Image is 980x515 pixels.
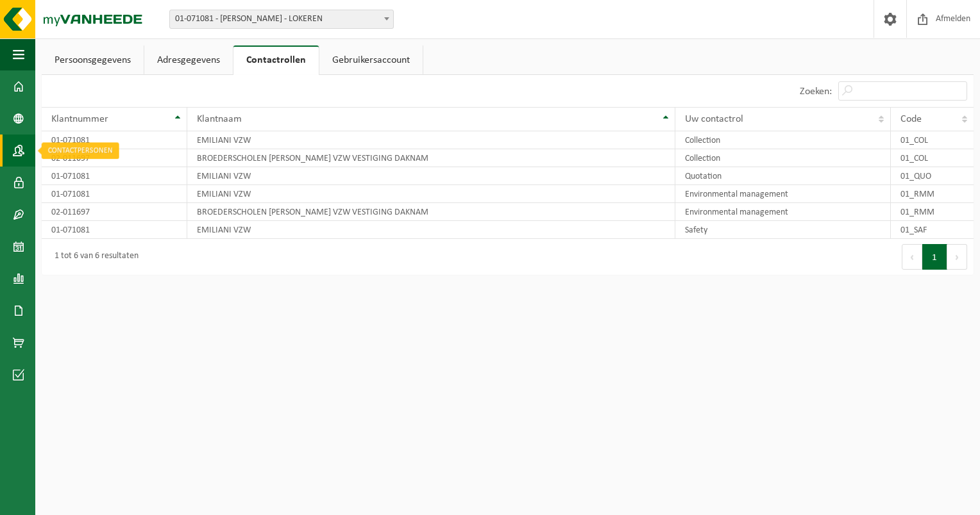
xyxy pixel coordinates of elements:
td: EMILIANI VZW [187,167,675,185]
td: 01_COL [891,131,974,149]
td: 01_COL [891,149,974,167]
td: BROEDERSCHOLEN [PERSON_NAME] VZW VESTIGING DAKNAM [187,203,675,221]
span: Klantnaam [197,114,242,124]
button: Next [947,244,967,270]
button: 1 [922,244,947,270]
td: Safety [675,221,891,239]
td: Environmental management [675,185,891,203]
span: 01-071081 - EMILIANI VZW - LOKEREN [169,10,394,29]
label: Zoeken: [800,86,832,97]
td: EMILIANI VZW [187,221,675,239]
span: Klantnummer [51,114,108,124]
button: Previous [902,244,922,270]
td: Collection [675,131,891,149]
td: 01-071081 [42,221,187,239]
a: Contactrollen [233,45,319,75]
a: Persoonsgegevens [42,45,144,75]
td: 01_RMM [891,185,974,203]
td: 01_SAF [891,221,974,239]
td: EMILIANI VZW [187,185,675,203]
span: Uw contactrol [685,114,743,124]
td: 01-071081 [42,185,187,203]
td: 01_RMM [891,203,974,221]
td: 01_QUO [891,167,974,185]
td: Environmental management [675,203,891,221]
span: 01-071081 - EMILIANI VZW - LOKEREN [170,10,393,28]
td: Quotation [675,167,891,185]
td: 01-071081 [42,131,187,149]
a: Adresgegevens [144,45,233,75]
td: 02-011697 [42,149,187,167]
td: 02-011697 [42,203,187,221]
td: EMILIANI VZW [187,131,675,149]
td: BROEDERSCHOLEN [PERSON_NAME] VZW VESTIGING DAKNAM [187,149,675,167]
td: Collection [675,149,891,167]
span: Code [900,114,922,124]
a: Gebruikersaccount [319,45,423,75]
div: 1 tot 6 van 6 resultaten [48,245,139,268]
td: 01-071081 [42,167,187,185]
